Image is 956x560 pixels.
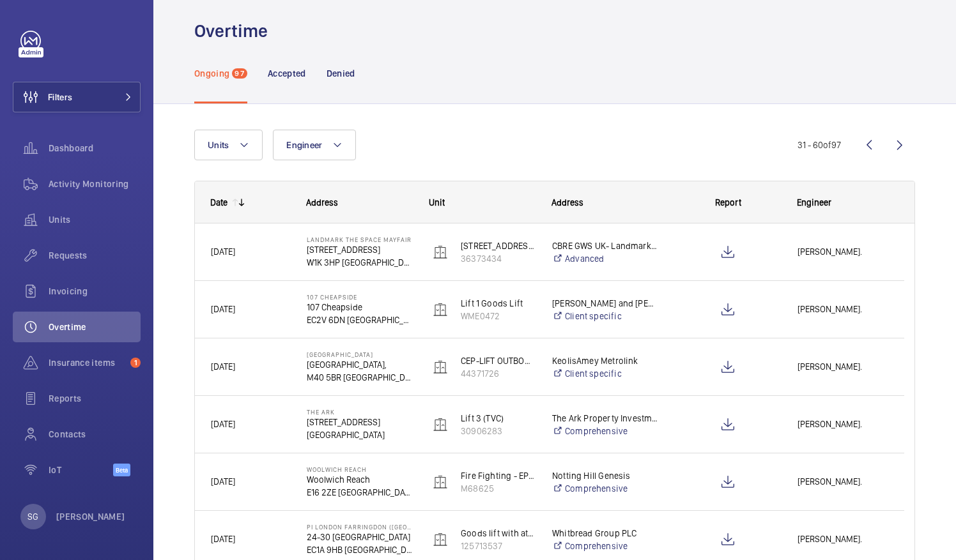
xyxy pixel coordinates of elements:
[552,412,658,425] p: The Ark Property Investment Company (London) Limited, C/O Helix Property Advisors Limited
[551,197,583,208] span: Address
[552,354,658,367] p: KeolisAmey Metrolink
[798,417,888,432] span: [PERSON_NAME].
[49,356,125,369] span: Insurance items
[307,236,413,243] p: Landmark The Space Mayfair
[461,252,536,265] p: 36373434
[307,293,413,301] p: 107 Cheapside
[823,140,831,150] span: of
[232,68,247,79] span: 97
[307,256,413,269] p: W1K 3HP [GEOGRAPHIC_DATA]
[195,223,904,281] div: Press SPACE to select this row.
[461,425,536,437] p: 30906283
[194,130,263,160] button: Units
[195,396,904,453] div: Press SPACE to select this row.
[798,245,888,259] span: [PERSON_NAME].
[307,465,413,473] p: Woolwich Reach
[211,476,235,487] span: [DATE]
[273,130,356,160] button: Engineer
[211,534,235,544] span: [DATE]
[306,197,338,208] span: Address
[552,310,658,322] a: Client specific
[433,359,448,375] img: elevator.svg
[210,197,227,208] div: Date
[49,142,141,155] span: Dashboard
[798,302,888,317] span: [PERSON_NAME].
[552,367,658,380] a: Client specific
[307,428,413,441] p: [GEOGRAPHIC_DATA]
[113,464,130,476] span: Beta
[433,417,448,432] img: elevator.svg
[461,297,536,310] p: Lift 1 Goods Lift
[433,474,448,490] img: elevator.svg
[433,302,448,317] img: elevator.svg
[461,469,536,482] p: Fire Fighting - EPL Passenger Lift No 2
[211,361,235,372] span: [DATE]
[307,531,413,543] p: 24-30 [GEOGRAPHIC_DATA]
[461,310,536,322] p: WME0472
[49,213,141,226] span: Units
[552,239,658,252] p: CBRE GWS UK- Landmark The Space Mayfair
[13,82,141,112] button: Filters
[195,453,904,511] div: Press SPACE to select this row.
[429,197,445,208] span: Unit
[307,408,413,416] p: The Ark
[211,304,235,314] span: [DATE]
[797,197,831,208] span: Engineer
[552,482,658,495] a: Comprehensive
[798,359,888,374] span: [PERSON_NAME].
[552,425,658,437] a: Comprehensive
[461,354,536,367] p: CEP-LIFT OUTBOUND
[211,246,235,257] span: [DATE]
[49,178,141,190] span: Activity Monitoring
[307,351,413,358] p: [GEOGRAPHIC_DATA]
[49,464,113,476] span: IoT
[211,419,235,429] span: [DATE]
[715,197,741,208] span: Report
[307,243,413,256] p: [STREET_ADDRESS]
[552,252,658,265] a: Advanced
[307,416,413,428] p: [STREET_ADDRESS]
[208,140,229,150] span: Units
[461,239,536,252] p: [STREET_ADDRESS]
[27,510,38,523] p: SG
[307,301,413,314] p: 107 Cheapside
[307,486,413,499] p: E16 2ZE [GEOGRAPHIC_DATA]
[433,245,448,260] img: elevator.svg
[49,392,141,405] span: Reports
[286,140,322,150] span: Engineer
[307,473,413,486] p: Woolwich Reach
[552,297,658,310] p: [PERSON_NAME] and [PERSON_NAME] 107 Cheapside
[268,67,306,80] p: Accepted
[461,367,536,380] p: 44371726
[49,249,141,262] span: Requests
[461,412,536,425] p: Lift 3 (TVC)
[195,281,904,338] div: Press SPACE to select this row.
[552,527,658,540] p: Whitbread Group PLC
[49,321,141,333] span: Overtime
[307,314,413,326] p: EC2V 6DN [GEOGRAPHIC_DATA]
[461,540,536,552] p: 125713537
[327,67,355,80] p: Denied
[798,474,888,489] span: [PERSON_NAME].
[130,358,141,368] span: 1
[194,19,275,43] h1: Overtime
[307,543,413,556] p: EC1A 9HB [GEOGRAPHIC_DATA]
[433,532,448,547] img: elevator.svg
[798,532,888,547] span: [PERSON_NAME].
[307,523,413,531] p: PI London Farringdon ([GEOGRAPHIC_DATA])
[461,527,536,540] p: Goods lift with attendant control
[552,469,658,482] p: Notting Hill Genesis
[798,140,841,149] span: 31 - 60 97
[49,285,141,298] span: Invoicing
[48,91,72,103] span: Filters
[49,428,141,441] span: Contacts
[307,371,413,384] p: M40 5BR [GEOGRAPHIC_DATA]
[461,482,536,495] p: M68625
[195,338,904,396] div: Press SPACE to select this row.
[307,358,413,371] p: [GEOGRAPHIC_DATA],
[194,67,229,80] p: Ongoing
[56,510,125,523] p: [PERSON_NAME]
[552,540,658,552] a: Comprehensive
